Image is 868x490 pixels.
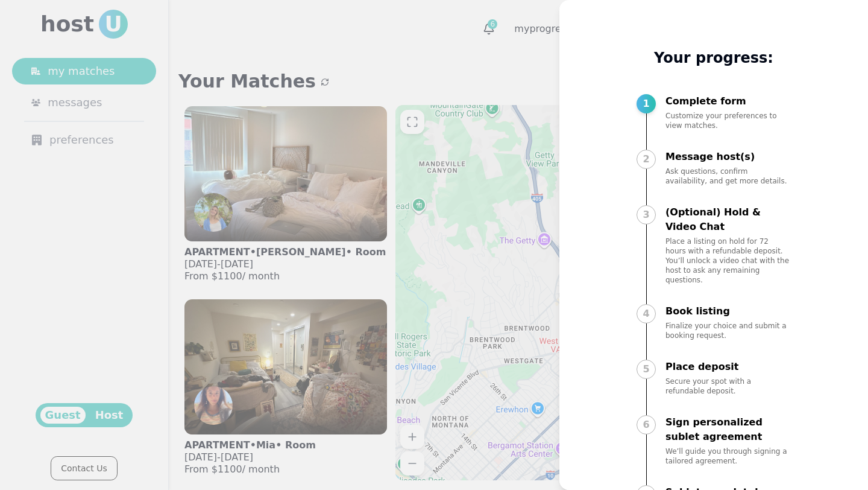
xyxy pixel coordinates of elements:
[665,360,791,374] p: Place deposit
[637,94,656,113] div: 1
[665,205,791,234] p: (Optional) Hold & Video Chat
[637,304,656,323] div: 4
[665,94,791,109] p: Complete form
[637,205,656,224] div: 3
[665,447,791,466] p: We’ll guide you through signing a tailored agreement.
[665,304,791,319] p: Book listing
[665,377,791,396] p: Secure your spot with a refundable deposit.
[665,237,791,285] p: Place a listing on hold for 72 hours with a refundable deposit. You’ll unlock a video chat with t...
[637,150,656,169] div: 2
[665,321,791,340] p: Finalize your choice and submit a booking request.
[637,415,656,434] div: 6
[637,48,791,68] p: Your progress:
[665,111,791,130] p: Customize your preferences to view matches.
[637,360,656,379] div: 5
[665,415,791,444] p: Sign personalized sublet agreement
[665,167,791,186] p: Ask questions, confirm availability, and get more details.
[665,150,791,164] p: Message host(s)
